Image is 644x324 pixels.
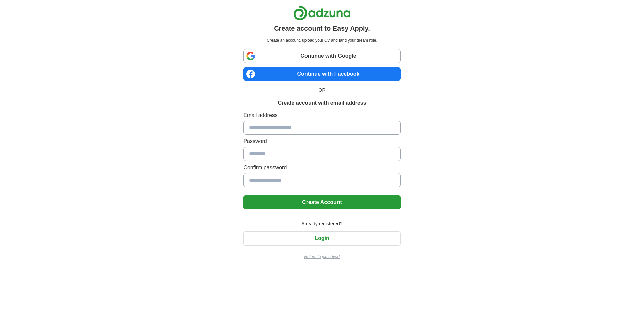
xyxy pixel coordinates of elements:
[278,99,366,107] h1: Create account with email address
[297,220,346,227] span: Already registered?
[243,111,400,119] label: Email address
[274,23,370,33] h1: Create account to Easy Apply.
[243,49,400,63] a: Continue with Google
[293,5,351,21] img: Adzuna logo
[243,137,400,145] label: Password
[243,231,400,246] button: Login
[245,37,399,43] p: Create an account, upload your CV and land your dream role.
[243,67,400,81] a: Continue with Facebook
[243,235,400,241] a: Login
[243,254,400,260] a: Return to job advert
[315,87,330,94] span: OR
[243,195,400,209] button: Create Account
[243,164,400,172] label: Confirm password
